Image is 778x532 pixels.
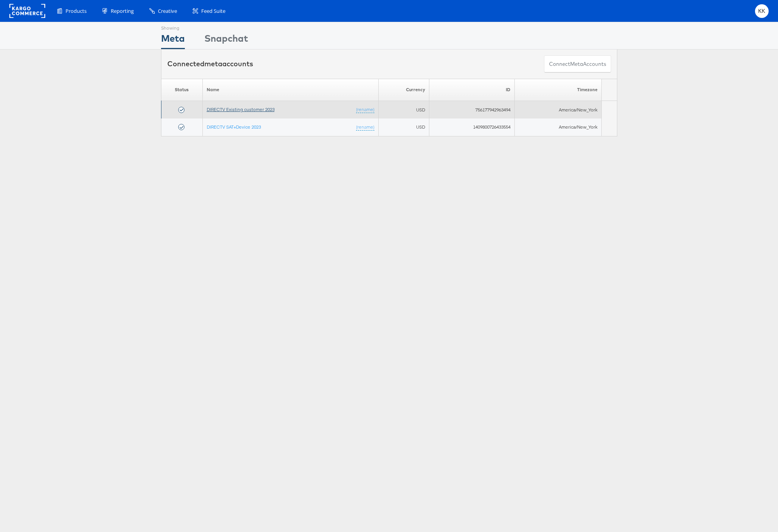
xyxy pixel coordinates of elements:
span: Products [66,7,87,15]
a: DIRECTV SAT+Device 2023 [207,124,261,130]
div: Meta [161,32,185,49]
span: Creative [158,7,177,15]
th: Timezone [514,79,602,101]
span: meta [204,59,222,68]
th: Currency [378,79,429,101]
td: America/New_York [514,118,602,136]
div: Showing [161,22,185,32]
div: Snapchat [204,32,248,49]
span: meta [570,60,583,68]
td: 756177942963494 [429,101,514,118]
th: Status [161,79,202,101]
td: America/New_York [514,101,602,118]
button: ConnectmetaAccounts [544,55,611,73]
div: Connected accounts [167,59,253,69]
span: KK [758,9,766,14]
th: Name [202,79,378,101]
td: USD [378,101,429,118]
span: Reporting [111,7,134,15]
a: (rename) [356,124,374,131]
a: DIRECTV Existing customer 2023 [207,106,275,112]
td: 1409800726433554 [429,118,514,136]
th: ID [429,79,514,101]
td: USD [378,118,429,136]
span: Feed Suite [201,7,225,15]
a: (rename) [356,106,374,113]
